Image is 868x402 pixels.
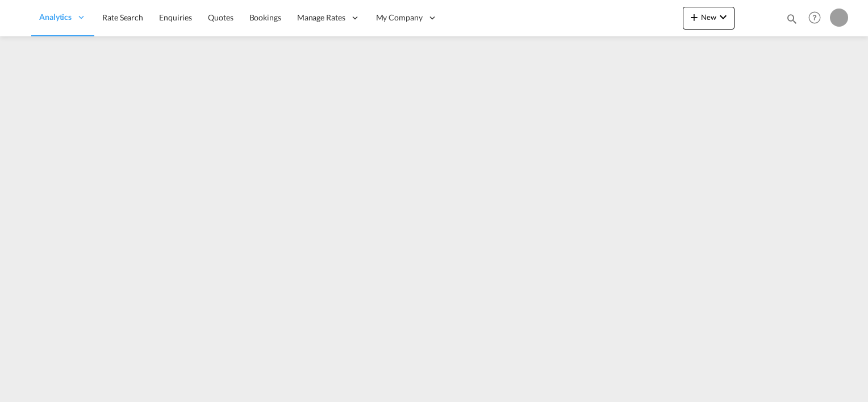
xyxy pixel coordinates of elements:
span: Quotes [208,12,233,22]
div: icon-magnify [786,12,798,30]
md-icon: icon-chevron-down [716,10,730,24]
span: My Company [376,12,423,23]
span: Help [805,8,824,27]
md-icon: icon-magnify [786,12,798,25]
span: Rate Search [102,12,143,22]
span: Bookings [249,12,281,22]
span: Enquiries [159,12,192,22]
span: Analytics [39,11,72,23]
button: icon-plus 400-fgNewicon-chevron-down [683,7,735,30]
div: Help [805,8,830,28]
span: Manage Rates [297,12,345,23]
md-icon: icon-plus 400-fg [687,10,701,24]
span: New [687,12,730,22]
